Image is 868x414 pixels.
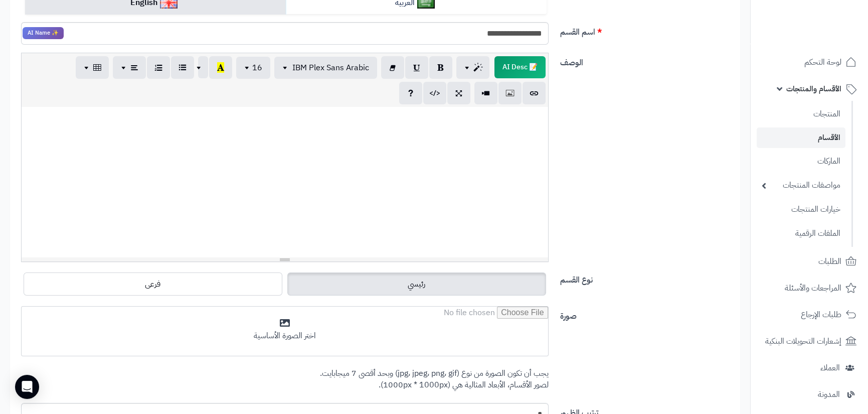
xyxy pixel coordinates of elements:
[145,278,160,290] span: فرعى
[757,276,862,300] a: المراجعات والأسئلة
[757,329,862,353] a: إشعارات التحويلات البنكية
[15,375,39,399] div: Open Intercom Messenger
[804,55,841,69] span: لوحة التحكم
[757,249,862,273] a: الطلبات
[786,82,841,96] span: الأقسام والمنتجات
[820,361,840,375] span: العملاء
[494,56,546,78] span: انقر لاستخدام رفيقك الذكي
[556,53,737,69] label: الوصف
[23,27,64,39] span: انقر لاستخدام رفيقك الذكي
[556,306,737,322] label: صورة
[757,303,862,327] a: طلبات الإرجاع
[21,368,549,391] p: يجب أن تكون الصورة من نوع (jpg، jpeg، png، gif) وبحد أقصى 7 ميجابايت. لصور الأقسام، الأبعاد المثا...
[757,127,845,148] a: الأقسام
[818,254,841,268] span: الطلبات
[757,199,845,220] a: خيارات المنتجات
[757,103,845,125] a: المنتجات
[801,308,841,322] span: طلبات الإرجاع
[556,270,737,286] label: نوع القسم
[236,57,270,79] button: 16
[757,382,862,406] a: المدونة
[765,334,841,348] span: إشعارات التحويلات البنكية
[757,356,862,380] a: العملاء
[785,281,841,295] span: المراجعات والأسئلة
[556,22,737,38] label: اسم القسم
[757,151,845,172] a: الماركات
[757,175,845,196] a: مواصفات المنتجات
[408,278,425,290] span: رئيسي
[292,62,369,74] span: IBM Plex Sans Arabic
[274,57,377,79] button: IBM Plex Sans Arabic
[818,387,840,401] span: المدونة
[252,62,262,74] span: 16
[757,50,862,74] a: لوحة التحكم
[757,223,845,244] a: الملفات الرقمية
